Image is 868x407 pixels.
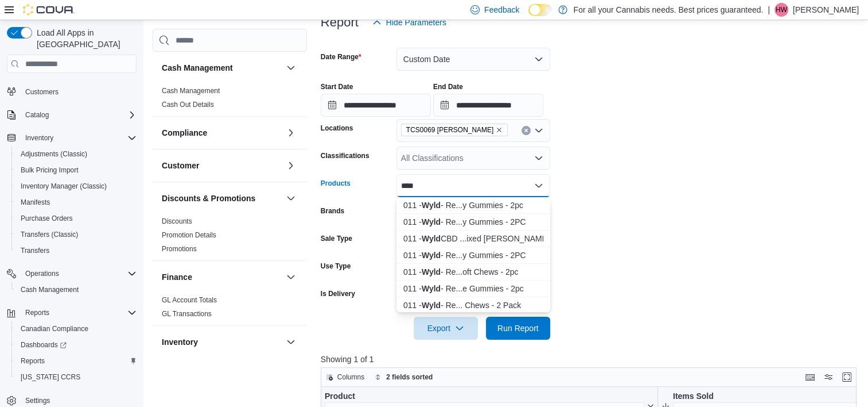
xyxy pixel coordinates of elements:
[16,212,137,225] span: Purchase Orders
[422,217,441,226] strong: Wyld
[25,269,59,278] span: Operations
[21,324,88,333] span: Canadian Compliance
[21,85,137,99] span: Customers
[162,160,199,171] h3: Customer
[11,282,141,298] button: Cash Management
[422,267,441,277] strong: Wyld
[528,4,552,16] input: Dark Mode
[162,62,282,74] button: Cash Management
[162,231,216,240] span: Promotion Details
[21,131,137,145] span: Inventory
[162,296,217,304] a: GL Account Totals
[321,289,355,298] label: Is Delivery
[776,3,787,17] span: HW
[16,195,137,209] span: Manifests
[162,86,220,95] span: Cash Management
[11,353,141,369] button: Reports
[21,214,73,223] span: Purchase Orders
[162,336,198,348] h3: Inventory
[2,83,141,100] button: Customers
[11,178,141,194] button: Inventory Manager (Classic)
[484,4,519,16] span: Feedback
[21,246,49,255] span: Transfers
[433,94,543,117] input: Press the down key to open a popover containing a calendar.
[21,267,64,281] button: Operations
[321,16,359,29] h3: Report
[422,301,441,310] strong: Wyld
[284,335,298,349] button: Inventory
[16,322,137,336] span: Canadian Compliance
[422,234,441,243] strong: Wyld
[25,133,53,143] span: Inventory
[403,266,543,278] div: 011 - - Re...oft Chews - 2pc
[321,124,353,133] label: Locations
[403,300,543,311] div: 011 - - Re... Chews - 2 Pack
[496,126,503,133] button: Remove TCS0069 Macdonell from selection in this group
[162,127,282,139] button: Compliance
[534,126,543,135] button: Open list of options
[321,234,352,243] label: Sale Type
[370,370,437,384] button: 2 fields sorted
[396,214,550,231] button: 011 - Wyld - Real Fruit Marionberry Gummies - 2PC
[386,373,433,382] span: 2 fields sorted
[21,356,45,366] span: Reports
[11,210,141,226] button: Purchase Orders
[337,373,364,382] span: Columns
[16,163,83,177] a: Bulk Pricing Import
[16,322,93,336] a: Canadian Compliance
[162,193,282,204] button: Discounts & Promotions
[25,396,50,405] span: Settings
[406,124,494,136] span: TCS0069 [PERSON_NAME]
[162,127,207,139] h3: Compliance
[403,233,543,244] div: 011 - CBD ...ixed [PERSON_NAME] 30pc
[16,370,137,384] span: Washington CCRS
[16,179,111,193] a: Inventory Manager (Classic)
[21,166,79,175] span: Bulk Pricing Import
[433,82,463,91] label: End Date
[162,100,214,109] span: Cash Out Details
[162,217,192,226] span: Discounts
[21,373,80,382] span: [US_STATE] CCRS
[162,310,212,318] a: GL Transactions
[401,124,508,136] span: TCS0069 Macdonell
[321,52,361,62] label: Date Range
[21,285,79,294] span: Cash Management
[403,249,543,261] div: 011 - - Re...y Gummies - 2PC
[11,194,141,210] button: Manifests
[162,160,282,171] button: Customer
[32,27,137,50] span: Load All Apps in [GEOGRAPHIC_DATA]
[16,179,137,193] span: Inventory Manager (Classic)
[21,182,107,191] span: Inventory Manager (Classic)
[162,271,192,283] h3: Finance
[25,87,59,97] span: Customers
[321,151,369,160] label: Classifications
[21,267,137,281] span: Operations
[396,247,550,264] button: 011 - Wyld - Real Fruit Sour Cherry Gummies - 2PC
[21,108,53,122] button: Catalog
[23,4,75,16] img: Cova
[822,370,835,384] button: Display options
[2,130,141,146] button: Inventory
[16,283,83,297] a: Cash Management
[840,370,854,384] button: Enter fullscreen
[321,179,351,188] label: Products
[396,297,550,314] button: 011 - Wyld - Real Fruit Sour Apple Soft Chews - 2 Pack
[321,354,862,365] p: Showing 1 of 1
[11,226,141,243] button: Transfers (Classic)
[2,266,141,282] button: Operations
[284,270,298,284] button: Finance
[386,17,446,28] span: Hide Parameters
[422,201,441,210] strong: Wyld
[16,338,71,352] a: Dashboards
[153,293,307,325] div: Finance
[793,3,859,17] p: [PERSON_NAME]
[162,245,197,253] a: Promotions
[422,284,441,293] strong: Wyld
[284,159,298,172] button: Customer
[396,197,550,214] button: 011 - Wyld - Real Fruit Huckleberry Gummies - 2pc
[162,62,233,74] h3: Cash Management
[486,317,550,340] button: Run Report
[403,216,543,228] div: 011 - - Re...y Gummies - 2PC
[321,206,344,216] label: Brands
